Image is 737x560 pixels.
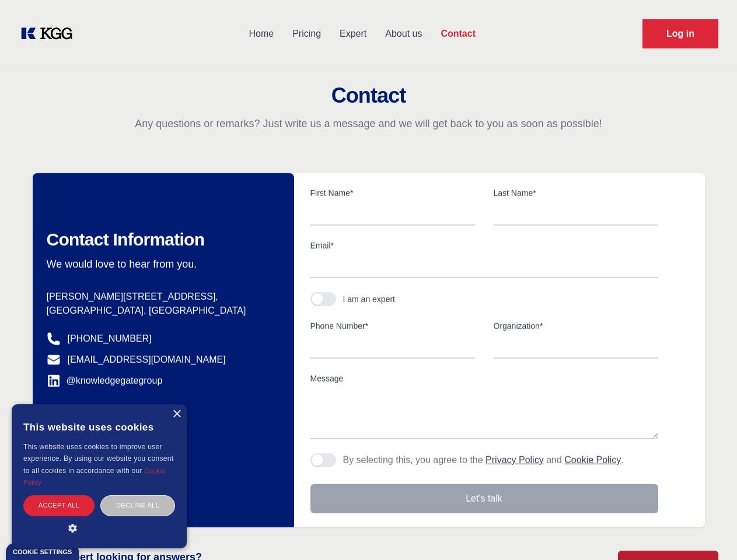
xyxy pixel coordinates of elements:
[679,504,737,560] iframe: Chat Widget
[23,413,175,441] div: This website uses cookies
[310,373,658,384] label: Message
[343,293,396,305] div: I am an expert
[239,19,283,49] a: Home
[343,453,624,467] p: By selecting this, you agree to the and .
[47,374,163,388] a: @knowledgegategroup
[47,290,275,304] p: [PERSON_NAME][STREET_ADDRESS],
[23,467,166,486] a: Cookie Policy
[23,443,173,475] span: This website uses cookies to improve user experience. By using our website you consent to all coo...
[310,187,475,199] label: First Name*
[172,410,181,419] div: Close
[564,455,621,465] a: Cookie Policy
[431,19,485,49] a: Contact
[47,257,275,271] p: We would love to hear from you.
[494,320,658,332] label: Organization*
[13,549,72,555] div: Cookie settings
[23,495,95,516] div: Accept all
[310,320,475,332] label: Phone Number*
[68,353,226,367] a: [EMAIL_ADDRESS][DOMAIN_NAME]
[47,229,275,250] h2: Contact Information
[310,484,658,513] button: Let's talk
[330,19,376,49] a: Expert
[14,117,723,131] p: Any questions or remarks? Just write us a message and we will get back to you as soon as possible!
[283,19,330,49] a: Pricing
[485,455,544,465] a: Privacy Policy
[310,240,658,251] label: Email*
[47,304,275,318] p: [GEOGRAPHIC_DATA], [GEOGRAPHIC_DATA]
[68,332,152,346] a: [PHONE_NUMBER]
[642,19,718,48] a: Request Demo
[100,495,175,516] div: Decline all
[376,19,431,49] a: About us
[19,24,82,43] a: KOL Knowledge Platform: Talk to Key External Experts (KEE)
[14,84,723,107] h2: Contact
[494,187,658,199] label: Last Name*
